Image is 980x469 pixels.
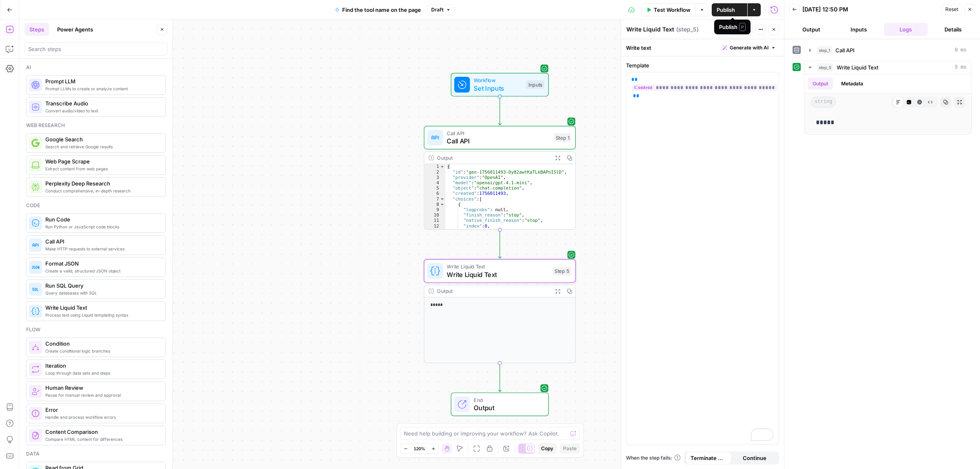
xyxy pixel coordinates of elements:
[884,23,928,36] button: Logs
[45,179,159,188] span: Perplexity Deep Research
[654,6,690,14] span: Test Workflow
[424,191,445,197] div: 6
[431,6,443,13] span: Draft
[526,80,544,89] div: Inputs
[739,26,749,33] span: Test
[804,61,971,74] button: 5 ms
[45,85,159,92] span: Prompt LLMs to create or analyze content
[424,180,445,185] div: 4
[817,46,832,54] span: step_1
[804,74,971,134] div: 5 ms
[728,24,753,35] button: Test
[45,268,159,274] span: Create a valid, structured JSON object
[424,164,445,170] div: 1
[835,46,855,54] span: Call API
[45,436,159,442] span: Compare HTML content for differences
[560,443,580,454] button: Paste
[621,39,784,56] div: Write text
[31,431,40,440] img: vrinnnclop0vshvmafd7ip1g7ohf
[641,3,695,16] button: Test Workflow
[45,362,159,370] span: Iteration
[541,445,553,452] span: Copy
[424,126,576,230] div: Call APICall APIStep 1Output{ "id":"gen-1756011493-Dy82awtKaTLkBAPnISlD", "provider":"OpenAI", "m...
[808,78,833,90] button: Output
[424,393,576,416] div: EndOutput
[730,44,768,51] span: Generate with AI
[811,97,836,107] span: string
[837,63,878,71] span: Write Liquid Text
[712,3,747,16] button: Publish
[428,4,454,15] button: Draft
[942,4,962,15] button: Reset
[717,6,735,14] span: Publish
[26,326,166,333] div: Flow
[28,45,164,53] input: Search steps
[817,63,833,71] span: step_5
[45,135,159,143] span: Google Search
[474,83,522,93] span: Set Inputs
[804,44,971,57] button: 0 ms
[45,406,159,414] span: Error
[424,186,445,191] div: 5
[52,23,98,36] button: Power Agents
[424,207,445,212] div: 9
[424,223,445,229] div: 12
[424,197,445,202] div: 7
[45,165,159,172] span: Extract content from web pages
[945,6,958,13] span: Reset
[437,287,549,295] div: Output
[424,218,445,223] div: 11
[424,73,576,97] div: WorkflowSet InputsInputs
[45,188,159,194] span: Conduct comprehensive, in-depth research
[45,290,159,296] span: Query databases with SQL
[424,202,445,207] div: 8
[26,122,166,129] div: Web research
[45,223,159,230] span: Run Python or JavaScript code blocks
[789,23,833,36] button: Output
[474,76,522,84] span: Workflow
[45,157,159,165] span: Web Page Scrape
[538,443,557,454] button: Copy
[424,175,445,180] div: 3
[45,384,159,392] span: Human Review
[719,42,779,53] button: Generate with AI
[498,363,501,391] g: Edge from step_5 to end
[26,64,166,71] div: Ai
[439,229,445,234] span: Toggle code folding, rows 13 through 18
[743,454,766,462] span: Continue
[45,99,159,107] span: Transcribe Audio
[447,270,549,279] span: Write Liquid Text
[474,403,540,413] span: Output
[414,445,425,452] span: 120%
[45,77,159,85] span: Prompt LLM
[955,64,967,71] span: 5 ms
[732,451,778,465] button: Continue
[553,267,572,276] div: Step 5
[837,23,881,36] button: Inputs
[626,25,674,33] textarea: Write Liquid Text
[424,213,445,218] div: 10
[26,450,166,458] div: Data
[26,202,166,209] div: Code
[447,263,549,270] span: Write Liquid Text
[931,23,975,36] button: Details
[439,197,445,202] span: Toggle code folding, rows 7 through 20
[955,47,967,54] span: 0 ms
[45,237,159,246] span: Call API
[626,454,681,462] span: When the step fails:
[45,348,159,354] span: Create conditional logic branches
[424,170,445,175] div: 2
[45,281,159,290] span: Run SQL Query
[626,61,779,69] label: Template
[45,339,159,348] span: Condition
[676,25,699,33] span: ( step_5 )
[690,454,727,462] span: Terminate Workflow
[439,164,445,170] span: Toggle code folding, rows 1 through 34
[45,414,159,420] span: Handle and process workflow errors
[45,392,159,398] span: Pause for manual review and approval
[439,202,445,207] span: Toggle code folding, rows 8 through 19
[45,312,159,318] span: Process text using Liquid templating syntax
[554,133,571,142] div: Step 1
[626,72,779,444] div: To enrich screen reader interactions, please activate Accessibility in Grammarly extension settings
[45,215,159,223] span: Run Code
